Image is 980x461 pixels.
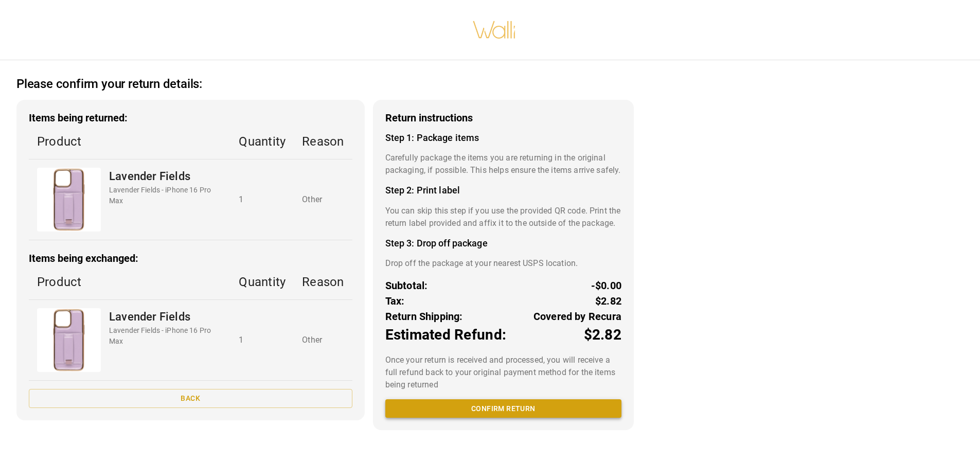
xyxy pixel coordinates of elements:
[109,325,222,347] p: Lavender Fields - iPhone 16 Pro Max
[302,273,344,291] p: Reason
[591,278,621,293] p: -$0.00
[385,257,621,270] p: Drop off the package at your nearest USPS location.
[16,77,202,92] h2: Please confirm your return details:
[239,334,286,346] p: 1
[29,253,352,264] h3: Items being exchanged:
[109,308,222,325] p: Lavender Fields
[385,278,428,293] p: Subtotal:
[302,334,344,346] p: Other
[385,399,621,418] button: Confirm return
[29,389,352,408] button: Back
[385,293,405,309] p: Tax:
[385,309,463,324] p: Return Shipping:
[109,185,222,206] p: Lavender Fields - iPhone 16 Pro Max
[239,193,286,206] p: 1
[29,112,352,124] h3: Items being returned:
[37,273,222,291] p: Product
[584,324,621,346] p: $2.82
[37,132,222,151] p: Product
[385,185,621,196] h4: Step 2: Print label
[385,112,621,124] h3: Return instructions
[472,8,516,52] img: walli-inc.myshopify.com
[239,273,286,291] p: Quantity
[385,132,621,144] h4: Step 1: Package items
[239,132,286,151] p: Quantity
[385,354,621,391] p: Once your return is received and processed, you will receive a full refund back to your original ...
[385,238,621,249] h4: Step 3: Drop off package
[385,152,621,176] p: Carefully package the items you are returning in the original packaging, if possible. This helps ...
[385,324,506,346] p: Estimated Refund:
[533,309,621,324] p: Covered by Recura
[385,205,621,229] p: You can skip this step if you use the provided QR code. Print the return label provided and affix...
[595,293,621,309] p: $2.82
[302,132,344,151] p: Reason
[302,193,344,206] p: Other
[109,168,222,185] p: Lavender Fields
